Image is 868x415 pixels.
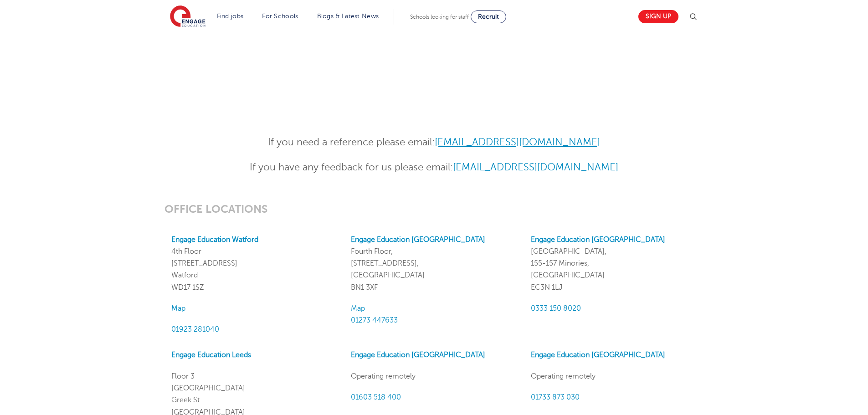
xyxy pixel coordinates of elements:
[211,159,657,175] p: If you have any feedback for us please email:
[453,162,618,173] a: [EMAIL_ADDRESS][DOMAIN_NAME]
[531,370,697,382] p: Operating remotely
[171,325,219,333] a: 01923 281040
[351,234,517,293] p: Fourth Floor, [STREET_ADDRESS], [GEOGRAPHIC_DATA] BN1 3XF
[471,10,506,23] a: Recruit
[171,304,185,313] a: Map
[478,13,499,20] span: Recruit
[531,234,697,293] p: [GEOGRAPHIC_DATA], 155-157 Minories, [GEOGRAPHIC_DATA] EC3N 1LJ
[638,10,678,23] a: Sign up
[531,351,665,359] a: Engage Education [GEOGRAPHIC_DATA]
[262,13,298,20] a: For Schools
[410,14,469,20] span: Schools looking for staff
[317,13,379,20] a: Blogs & Latest News
[351,316,398,324] a: 01273 447633
[171,234,337,293] p: 4th Floor [STREET_ADDRESS] Watford WD17 1SZ
[170,5,205,28] img: Engage Education
[351,304,365,313] a: Map
[351,351,485,359] a: Engage Education [GEOGRAPHIC_DATA]
[217,13,244,20] a: Find jobs
[164,203,704,215] h3: OFFICE LOCATIONS
[531,393,580,401] a: 01733 873 030
[435,137,600,148] a: [EMAIL_ADDRESS][DOMAIN_NAME]
[171,236,258,244] a: Engage Education Watford
[351,393,401,401] a: 01603 518 400
[531,304,581,313] a: 0333 150 8020
[351,236,485,244] a: Engage Education [GEOGRAPHIC_DATA]
[171,351,251,359] a: Engage Education Leeds
[531,236,665,244] a: Engage Education [GEOGRAPHIC_DATA]
[351,370,517,382] p: Operating remotely
[211,134,657,150] p: If you need a reference please email:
